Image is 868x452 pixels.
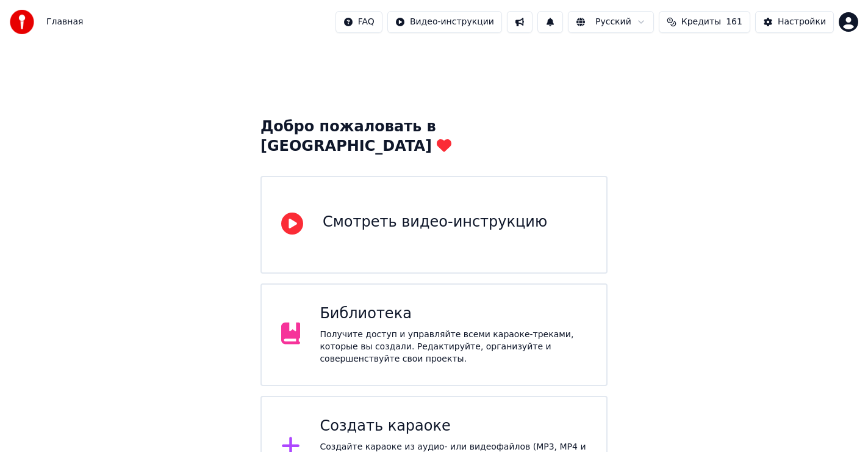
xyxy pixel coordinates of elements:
[387,11,502,33] button: Видео-инструкции
[320,304,587,324] div: Библиотека
[46,16,83,28] span: Главная
[335,11,382,33] button: FAQ
[681,16,721,28] span: Кредиты
[659,11,750,33] button: Кредиты161
[10,10,34,34] img: youka
[260,117,608,156] div: Добро пожаловать в [GEOGRAPHIC_DATA]
[320,329,587,365] div: Получите доступ и управляйте всеми караоке-треками, которые вы создали. Редактируйте, организуйте...
[755,11,834,33] button: Настройки
[726,16,742,28] span: 161
[778,16,826,28] div: Настройки
[320,417,587,436] div: Создать караоке
[46,16,83,28] nav: breadcrumb
[323,213,547,232] div: Смотреть видео-инструкцию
